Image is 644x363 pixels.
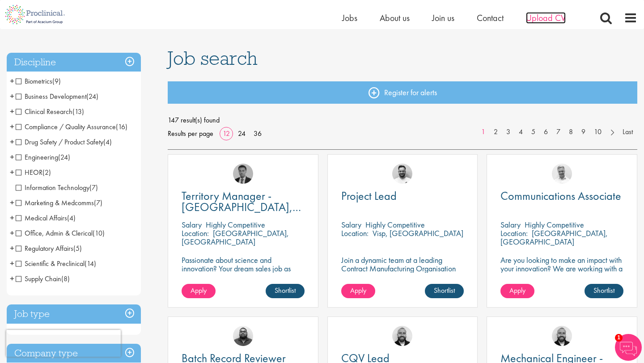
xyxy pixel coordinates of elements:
span: Salary [182,219,202,230]
p: Join a dynamic team at a leading Contract Manufacturing Organisation (CMO) and contribute to grou... [341,256,464,298]
span: Engineering [16,152,70,162]
a: About us [380,12,410,24]
a: 7 [552,127,565,137]
span: (16) [116,122,127,131]
span: Communications Associate [500,188,621,203]
span: (4) [103,137,112,147]
span: (13) [72,107,84,116]
a: Apply [500,284,534,298]
span: (4) [67,213,76,223]
span: Location: [500,228,528,238]
span: Supply Chain [16,274,61,283]
span: (2) [42,168,51,177]
p: [GEOGRAPHIC_DATA], [GEOGRAPHIC_DATA] [182,228,289,247]
span: Medical Affairs [16,213,76,223]
a: Contact [477,12,504,24]
a: 6 [539,127,552,137]
a: Join us [432,12,454,24]
img: Jordan Kiely [552,326,572,346]
span: + [10,74,14,88]
span: + [10,150,14,164]
span: Office, Admin & Clerical [16,228,93,238]
p: Visp, [GEOGRAPHIC_DATA] [373,228,463,238]
span: (8) [61,274,70,283]
span: 147 result(s) found [168,114,637,127]
span: Compliance / Quality Assurance [16,122,127,131]
span: + [10,120,14,133]
span: Office, Admin & Clerical [16,228,105,238]
a: 9 [577,127,590,137]
span: (24) [86,92,98,101]
span: + [10,257,14,270]
p: [GEOGRAPHIC_DATA], [GEOGRAPHIC_DATA] [500,228,608,247]
img: Ashley Bennett [233,326,253,346]
span: Drug Safety / Product Safety [16,137,103,147]
span: Engineering [16,152,58,162]
a: 24 [235,129,249,138]
span: + [10,196,14,209]
img: Jordan Kiely [392,326,412,346]
span: + [10,89,14,103]
span: Marketing & Medcomms [16,198,102,207]
span: Biometrics [16,76,52,86]
p: Passionate about science and innovation? Your dream sales job as Territory Manager awaits! [182,256,305,281]
a: Territory Manager - [GEOGRAPHIC_DATA], [GEOGRAPHIC_DATA] [182,190,305,213]
h3: Discipline [7,53,141,72]
a: Upload CV [526,12,566,24]
span: Location: [182,228,209,238]
span: Scientific & Preclinical [16,259,96,268]
span: Regulatory Affairs [16,244,73,253]
span: HEOR [16,168,42,177]
p: Highly Competitive [365,219,425,230]
span: Location: [341,228,369,238]
span: (10) [93,228,105,238]
h3: Job type [7,304,141,324]
a: Register for alerts [168,81,637,104]
span: 1 [615,334,623,342]
span: + [10,211,14,224]
span: + [10,226,14,240]
a: Shortlist [585,284,623,298]
span: Clinical Research [16,107,72,116]
span: Scientific & Preclinical [16,259,85,268]
img: Carl Gbolade [233,164,253,184]
span: (7) [89,183,98,192]
a: 10 [589,127,606,137]
span: Compliance / Quality Assurance [16,122,116,131]
span: Drug Safety / Product Safety [16,137,112,147]
img: Joshua Bye [552,164,572,184]
span: Apply [350,286,366,295]
span: Salary [341,219,361,230]
span: Information Technology [16,183,89,192]
p: Highly Competitive [206,219,265,230]
a: 4 [514,127,527,137]
a: Shortlist [266,284,305,298]
img: Emile De Beer [392,164,412,184]
span: Territory Manager - [GEOGRAPHIC_DATA], [GEOGRAPHIC_DATA] [182,188,301,226]
span: (14) [85,259,96,268]
a: Shortlist [425,284,464,298]
p: Highly Competitive [525,219,584,230]
span: Clinical Research [16,107,84,116]
span: (24) [58,152,70,162]
span: + [10,135,14,148]
span: Business Development [16,92,86,101]
img: Chatbot [615,334,642,361]
span: + [10,105,14,118]
a: Jobs [342,12,357,24]
span: + [10,272,14,285]
a: 8 [564,127,577,137]
a: Apply [182,284,216,298]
